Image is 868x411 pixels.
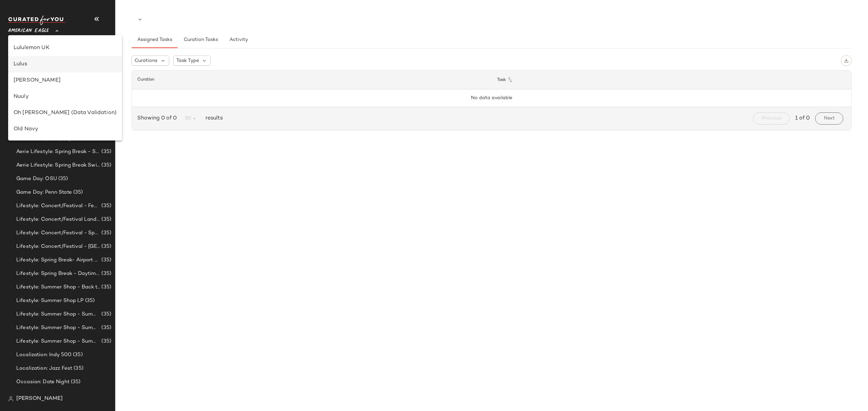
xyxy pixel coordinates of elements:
img: svg%3e [8,396,14,402]
span: Next [824,116,835,121]
button: Next [815,112,843,125]
span: Task Type [176,57,199,64]
span: Lifestyle: Summer Shop LP [16,297,84,305]
div: Nuuly [14,93,117,101]
span: (35) [100,338,111,345]
img: cfy_white_logo.C9jOOHJF.svg [8,16,66,25]
span: (35) [100,324,111,332]
span: (35) [72,189,83,196]
span: Occasion: Going Out Shop [16,392,83,399]
span: (35) [100,270,111,278]
span: American Eagle [8,23,49,35]
span: Showing 0 of 0 [137,114,179,123]
span: (35) [100,283,111,291]
span: Localization: Jazz Fest [16,365,72,372]
span: Lifestyle: Summer Shop - Summer Abroad [16,310,100,318]
div: [PERSON_NAME] [14,77,117,85]
div: Lululemon UK [14,44,117,52]
span: (35) [72,365,83,372]
span: Lifestyle: Summer Shop - Back to School Essentials [16,283,100,291]
span: Lifestyle: Concert/Festival Landing Page [16,216,100,223]
td: No data available [132,89,851,107]
span: (35) [57,175,68,183]
span: Lifestyle: Summer Shop - Summer Internship [16,324,100,332]
span: Curations [135,57,157,64]
span: Aerie Lifestyle: Spring Break - Sporty [16,148,100,156]
div: Oh [PERSON_NAME] (Data Validation) [14,109,117,117]
span: Lifestyle: Concert/Festival - Sporty [16,229,100,237]
span: results [203,114,223,123]
span: (35) [100,148,111,156]
th: Curation [132,70,492,89]
span: Assigned Tasks [137,37,172,43]
span: (35) [72,351,83,359]
span: Activity [229,37,248,43]
span: (35) [100,216,111,223]
img: svg%3e [844,58,849,63]
div: Old Navy [14,125,117,133]
span: (35) [83,392,94,399]
div: Lulus [14,60,117,68]
div: undefined-list [8,35,122,140]
span: [PERSON_NAME] [16,395,63,403]
span: Game Day: Penn State [16,189,72,196]
th: Task [492,70,851,89]
span: (35) [100,256,111,264]
span: (35) [84,297,95,305]
span: (35) [100,243,111,251]
span: Lifestyle: Spring Break - Daytime Casual [16,270,100,278]
span: Lifestyle: Concert/Festival - Femme [16,202,100,210]
span: Curation Tasks [183,37,218,43]
span: (35) [100,310,111,318]
span: Lifestyle: Concert/Festival - [GEOGRAPHIC_DATA] [16,243,100,251]
span: Occasion: Date Night [16,378,70,386]
span: (35) [100,202,111,210]
span: (35) [100,161,111,169]
span: 1 of 0 [795,114,810,123]
span: (35) [100,229,111,237]
span: Aerie Lifestyle: Spring Break Swimsuits Landing Page [16,161,100,169]
span: Game Day: OSU [16,175,57,183]
span: Lifestyle: Spring Break- Airport Style [16,256,100,264]
span: (35) [70,378,81,386]
span: Localization: Indy 500 [16,351,72,359]
span: Lifestyle: Summer Shop - Summer Study Sessions [16,338,100,345]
